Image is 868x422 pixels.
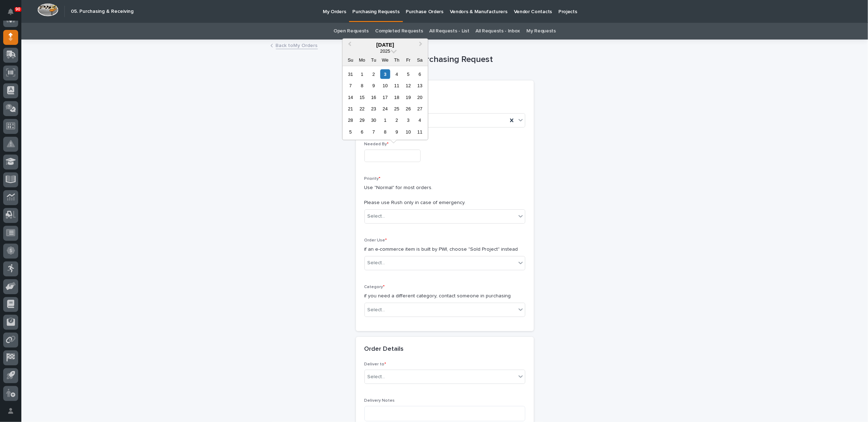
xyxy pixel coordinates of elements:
div: Choose Saturday, September 13th, 2025 [415,81,425,90]
div: Choose Thursday, September 18th, 2025 [392,92,401,102]
div: Choose Friday, October 3rd, 2025 [404,115,413,125]
div: Sa [415,55,425,64]
div: Choose Friday, September 19th, 2025 [404,92,413,102]
div: Choose Wednesday, September 24th, 2025 [380,104,390,114]
div: Choose Sunday, August 31st, 2025 [346,69,355,79]
div: Choose Monday, October 6th, 2025 [357,127,367,137]
p: Use "Normal" for most orders. Please use Rush only in case of emergency. [364,184,525,206]
div: Choose Thursday, October 2nd, 2025 [392,115,401,125]
div: Choose Saturday, September 6th, 2025 [415,69,425,79]
div: Choose Tuesday, October 7th, 2025 [369,127,378,137]
div: Choose Wednesday, October 1st, 2025 [380,115,390,125]
div: Choose Thursday, October 9th, 2025 [392,127,401,137]
div: Choose Wednesday, September 10th, 2025 [380,81,390,90]
div: [DATE] [342,41,428,48]
div: Mo [357,55,367,64]
button: Notifications [3,4,18,19]
div: Select... [368,373,385,381]
span: Priority [364,177,381,181]
div: Tu [369,55,378,64]
a: Completed Requests [375,23,423,40]
div: Th [392,55,401,64]
a: Open Requests [333,23,369,40]
div: Choose Sunday, October 5th, 2025 [346,127,355,137]
div: Su [346,55,355,64]
h1: New Purchasing Request [356,54,534,65]
div: We [380,55,390,64]
div: Choose Thursday, September 11th, 2025 [392,81,401,90]
span: Delivery Notes [364,398,395,403]
a: My Requests [526,23,556,40]
div: Choose Wednesday, September 17th, 2025 [380,92,390,102]
div: Select... [368,259,385,267]
div: Choose Tuesday, September 23rd, 2025 [369,104,378,114]
div: Choose Monday, September 8th, 2025 [357,81,367,90]
p: if an e-commerce item is built by PWI, choose "Sold Project" instead [364,246,525,253]
div: Choose Sunday, September 28th, 2025 [346,115,355,125]
span: Deliver to [364,362,386,366]
span: 2025 [380,48,390,53]
div: Choose Monday, September 15th, 2025 [357,92,367,102]
h2: 05. Purchasing & Receiving [71,9,133,15]
button: Next Month [416,39,427,51]
p: 90 [16,7,20,12]
div: Choose Wednesday, October 8th, 2025 [380,127,390,137]
a: Back toMy Orders [276,41,318,49]
div: Select... [368,306,385,314]
h2: Order Details [364,345,404,353]
div: Choose Saturday, September 27th, 2025 [415,104,425,114]
div: Choose Tuesday, September 2nd, 2025 [369,69,378,79]
div: Fr [404,55,413,64]
div: Choose Tuesday, September 9th, 2025 [369,81,378,90]
div: Choose Friday, October 10th, 2025 [404,127,413,137]
div: Choose Saturday, September 20th, 2025 [415,92,425,102]
div: Choose Monday, September 1st, 2025 [357,69,367,79]
div: Choose Wednesday, September 3rd, 2025 [380,69,390,79]
span: Order Use [364,238,387,243]
img: Workspace Logo [37,3,58,16]
a: All Requests - List [429,23,469,40]
div: Choose Friday, September 5th, 2025 [404,69,413,79]
div: Choose Thursday, September 25th, 2025 [392,104,401,114]
div: Choose Sunday, September 14th, 2025 [346,92,355,102]
p: if you need a different category, contact someone in purchasing [364,292,525,300]
div: Notifications90 [9,9,18,20]
div: Choose Saturday, October 11th, 2025 [415,127,425,137]
span: Category [364,285,385,289]
button: Previous Month [343,39,354,51]
span: Needed By [364,142,389,146]
div: Select... [368,213,385,220]
div: Choose Friday, September 26th, 2025 [404,104,413,114]
div: month 2025-09 [345,68,426,138]
div: Choose Tuesday, September 30th, 2025 [369,115,378,125]
div: Choose Friday, September 12th, 2025 [404,81,413,90]
div: Choose Sunday, September 21st, 2025 [346,104,355,114]
div: Choose Saturday, October 4th, 2025 [415,115,425,125]
div: Choose Monday, September 22nd, 2025 [357,104,367,114]
div: Choose Sunday, September 7th, 2025 [346,81,355,90]
div: Choose Tuesday, September 16th, 2025 [369,92,378,102]
div: Choose Thursday, September 4th, 2025 [392,69,401,79]
div: Choose Monday, September 29th, 2025 [357,115,367,125]
a: All Requests - Inbox [476,23,520,40]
